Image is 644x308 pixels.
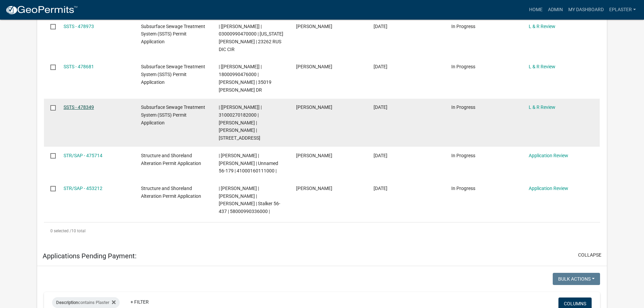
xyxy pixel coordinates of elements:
span: | Elizabeth Plaster | PHILIP GAEBE | SARA GAEBE | Stalker 56-437 | 58000990336000 | [219,186,280,214]
a: SSTS - 478973 [64,24,94,29]
a: L & R Review [529,64,555,69]
span: 09/15/2025 [374,104,387,110]
span: Subsurface Sewage Treatment System (SSTS) Permit Application [141,104,205,125]
div: 10 total [44,222,600,239]
span: Structure and Shoreland Alteration Permit Application [141,186,201,199]
div: contains Plaster [52,297,120,308]
span: Brett Anderson [296,64,332,69]
span: Bill Schueller [296,104,332,110]
span: 07/22/2025 [374,186,387,191]
a: L & R Review [529,24,555,29]
span: | [Elizabeth Plaster] | 03000990470000 | GEORGIA BELL | 23262 RUS DIC CIR [219,24,283,52]
a: L & R Review [529,104,555,110]
a: STR/SAP - 475714 [64,153,102,158]
span: In Progress [451,104,475,110]
span: | [Elizabeth Plaster] | 18000990476000 | KURT E ROTTER | 35019 JOLLY ANN DR [219,64,271,92]
a: Home [526,3,545,16]
span: In Progress [451,153,475,158]
a: Application Review [529,186,568,191]
span: 0 selected / [50,229,71,233]
span: Bill Schueller [296,24,332,29]
span: Brian Richard Brogard [296,153,332,158]
span: 09/09/2025 [374,153,387,158]
span: | Elizabeth Plaster | ROBERT J DEEB | Unnamed 56-179 | 41000160111000 | [219,153,278,174]
a: STR/SAP - 453212 [64,186,102,191]
a: + Filter [125,296,154,308]
span: Subsurface Sewage Treatment System (SSTS) Permit Application [141,64,205,85]
button: Bulk Actions [553,273,600,285]
span: 09/15/2025 [374,64,387,69]
span: In Progress [451,64,475,69]
button: collapse [578,252,601,259]
span: Shane Finkelson [296,186,332,191]
a: Application Review [529,153,568,158]
a: eplaster [606,3,639,16]
span: Description [56,300,78,305]
span: Subsurface Sewage Treatment System (SSTS) Permit Application [141,24,205,45]
span: Structure and Shoreland Alteration Permit Application [141,153,201,166]
h5: Applications Pending Payment: [43,252,137,260]
span: | [Elizabeth Plaster] | 31000270182000 | CHARLES FREDERICK | PATRICIA FREDERICK | 49528 STATE HWY... [219,104,262,141]
a: SSTS - 478349 [64,104,94,110]
a: Admin [545,3,566,16]
span: In Progress [451,186,475,191]
a: My Dashboard [566,3,606,16]
a: SSTS - 478681 [64,64,94,69]
span: 09/15/2025 [374,24,387,29]
span: In Progress [451,24,475,29]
